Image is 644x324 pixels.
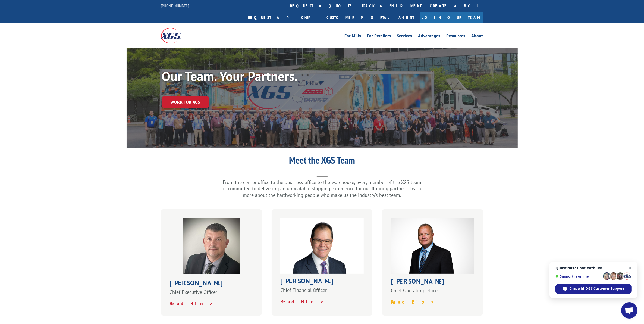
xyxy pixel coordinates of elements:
div: Open chat [621,302,637,319]
h1: [PERSON_NAME] [170,280,253,289]
a: Read Bio > [170,300,213,307]
a: Services [397,34,412,40]
a: Read Bio > [391,299,435,305]
a: For Retailers [367,34,391,40]
span: Close chat [627,265,633,271]
div: Chat with XGS Customer Support [555,284,632,294]
a: [PHONE_NUMBER] [161,3,189,8]
strong: [PERSON_NAME] [391,277,449,285]
span: Chat with XGS Customer Support [570,286,624,291]
a: Read Bio > [280,298,324,305]
a: Work for XGS [162,96,209,108]
h1: Meet the XGS Team [213,155,431,168]
a: Resources [447,34,466,40]
p: From the corner office to the business office to the warehouse, every member of the XGS team is c... [213,179,431,198]
img: bobkenna-profilepic [183,218,240,274]
p: Chief Executive Officer [170,289,253,300]
span: Questions? Chat with us! [555,266,632,270]
a: Customer Portal [323,12,393,23]
img: Roger_Silva [280,218,364,274]
p: Chief Operating Officer [391,287,475,299]
span: Support is online [555,274,601,278]
a: Request a pickup [244,12,323,23]
h1: [PERSON_NAME] [280,278,364,287]
img: Greg Laminack [391,218,475,274]
a: About [472,34,483,40]
a: For Mills [345,34,361,40]
a: Agent [393,12,420,23]
p: Chief Financial Officer [280,287,364,298]
h1: Our Team. Your Partners. [162,70,325,85]
a: Advantages [418,34,441,40]
a: Join Our Team [420,12,483,23]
